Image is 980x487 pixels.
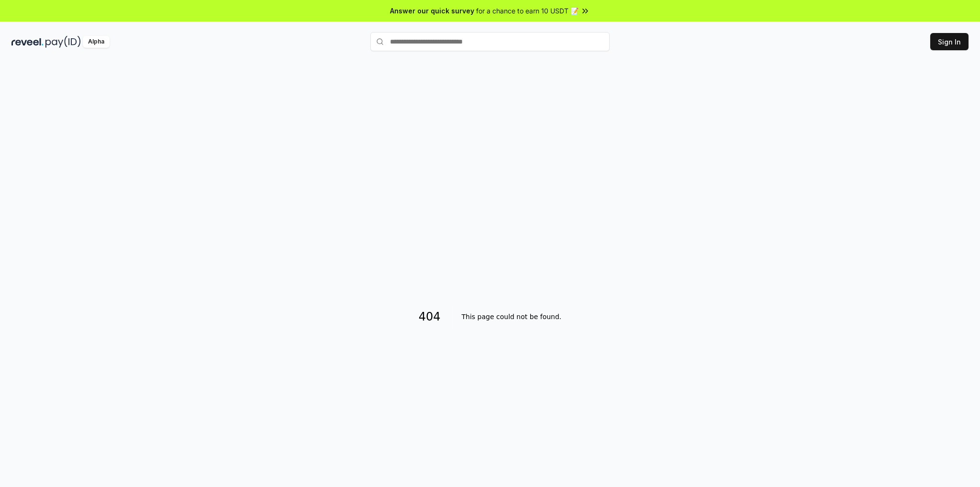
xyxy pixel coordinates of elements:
[11,36,44,48] img: reveel_dark
[45,36,81,48] img: pay_id
[930,33,969,50] button: Sign In
[476,6,579,16] span: for a chance to earn 10 USDT 📝
[419,305,452,329] h1: 404
[83,36,110,48] div: Alpha
[390,6,474,16] span: Answer our quick survey
[462,305,562,329] h2: This page could not be found.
